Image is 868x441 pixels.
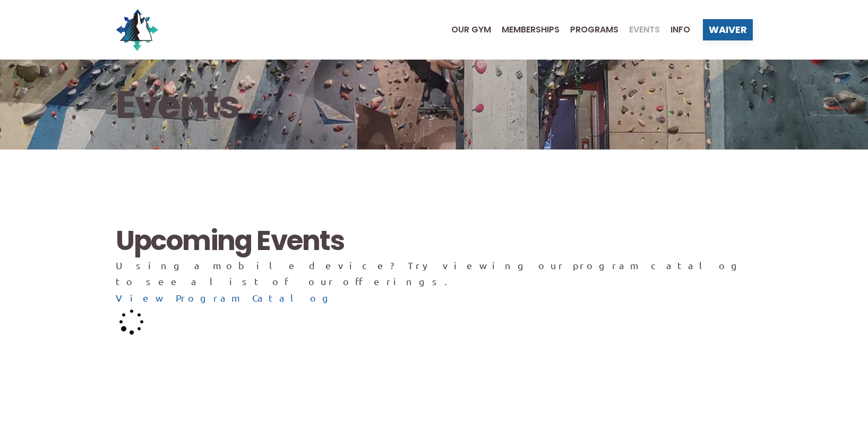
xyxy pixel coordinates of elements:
a: View Program Catalog [116,290,336,306]
span: Programs [570,26,618,34]
a: Events [618,26,660,34]
span: Info [671,26,690,34]
a: Memberships [491,26,560,34]
div: Using a mobile device? Try viewing our program catalog to see a list of our offerings. [116,257,753,290]
h2: Upcoming Events [116,224,345,257]
span: Waiver [709,25,747,35]
span: Our Gym [451,26,491,34]
span: Events [629,26,660,34]
img: North Wall Logo [116,9,158,51]
a: Waiver [703,19,753,40]
a: Info [660,26,690,34]
a: Programs [560,26,618,34]
a: Our Gym [441,26,491,34]
span: Memberships [502,26,560,34]
img: ajax-loader.gif [116,306,144,335]
h1: Events [116,84,239,126]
